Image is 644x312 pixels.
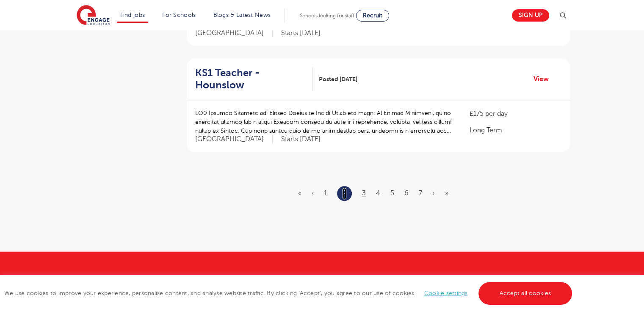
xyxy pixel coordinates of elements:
[533,74,555,85] a: View
[324,189,327,197] a: 1
[363,12,382,19] span: Recruit
[195,67,312,91] a: KS1 Teacher - Hounslow
[424,290,468,296] a: Cookie settings
[162,12,196,18] a: For Schools
[281,135,321,144] p: Starts [DATE]
[362,189,366,197] a: 3
[4,290,574,296] span: We use cookies to improve your experience, personalise content, and analyse website traffic. By c...
[77,5,110,26] img: Engage Education
[343,188,346,199] a: 2
[300,13,354,19] span: Schools looking for staff
[478,282,572,305] a: Accept all cookies
[376,189,380,197] a: 4
[445,189,448,197] a: Last
[512,9,549,22] a: Sign up
[470,109,561,119] p: £175 per day
[404,189,409,197] a: 6
[312,189,314,197] a: Previous
[419,189,422,197] a: 7
[195,29,273,38] span: [GEOGRAPHIC_DATA]
[195,109,453,135] p: LO0 Ipsumdo Sitametc adi Elitsed Doeius te Incidi Utlab etd magn: Al Enimad Minimveni, qu’no exer...
[356,10,389,22] a: Recruit
[195,135,273,144] span: [GEOGRAPHIC_DATA]
[390,189,394,197] a: 5
[195,67,306,91] h2: KS1 Teacher - Hounslow
[470,125,561,135] p: Long Term
[281,29,321,38] p: Starts [DATE]
[432,189,435,197] a: Next
[298,189,301,197] a: First
[120,12,145,18] a: Find jobs
[319,75,357,84] span: Posted [DATE]
[213,12,271,18] a: Blogs & Latest News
